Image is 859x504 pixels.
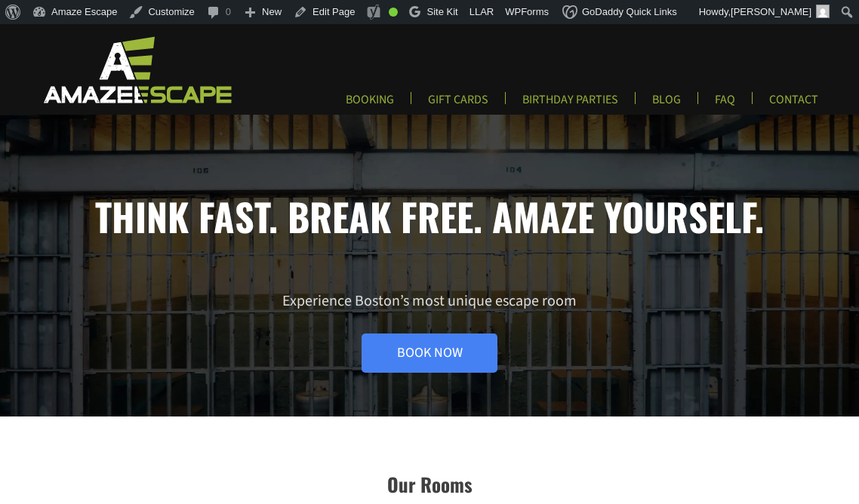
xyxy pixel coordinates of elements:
h1: Think fast. Break free. Amaze yourself. [43,193,816,238]
a: BOOKING [334,92,406,117]
a: CONTACT [757,92,830,117]
a: BIRTHDAY PARTIES [510,92,630,117]
span: [PERSON_NAME] [731,6,811,17]
img: Escape Room Game in Boston Area [24,35,248,104]
a: FAQ [703,92,747,117]
a: Book Now [362,333,497,373]
div: Good [389,8,398,17]
span: Site Kit [426,6,457,17]
p: Experience Boston’s most unique escape room [43,291,816,373]
a: BLOG [640,92,693,117]
a: GIFT CARDS [416,92,500,117]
